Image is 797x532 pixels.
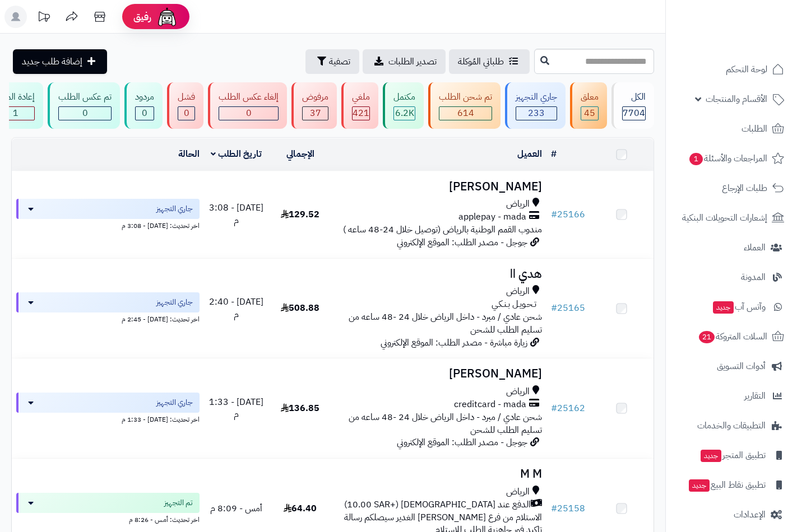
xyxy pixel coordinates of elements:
span: زيارة مباشرة - مصدر الطلب: الموقع الإلكتروني [381,336,527,349]
span: الطلبات [742,121,767,137]
div: 0 [178,107,194,120]
a: تحديثات المنصة [30,6,58,31]
span: 421 [353,106,369,120]
span: جاري التجهيز [156,297,193,308]
img: ai-face.png [156,6,178,28]
a: جاري التجهيز 233 [503,82,568,129]
div: 6179 [394,107,415,120]
a: تصدير الطلبات [363,49,446,74]
span: جديد [701,450,721,462]
span: طلبات الإرجاع [722,180,767,196]
span: مندوب القمم الوطنية بالرياض (توصيل خلال 24-48 ساعه ) [343,223,542,236]
a: العملاء [673,234,790,261]
div: معلق [581,91,599,104]
div: تم عكس الطلب [58,91,112,104]
span: 0 [246,106,252,120]
span: 614 [457,106,474,120]
a: #25165 [551,301,585,315]
a: الحالة [178,147,200,161]
div: جاري التجهيز [516,91,557,104]
div: 0 [136,107,154,120]
a: ملغي 421 [339,82,381,129]
a: المراجعات والأسئلة1 [673,145,790,172]
span: تطبيق نقاط البيع [688,477,766,493]
span: رفيق [133,10,151,24]
span: وآتس آب [712,299,766,315]
a: مرفوض 37 [289,82,339,129]
span: 1 [13,106,18,120]
span: الدفع عند [DEMOGRAPHIC_DATA] (+10.00 SAR) [344,498,531,511]
span: creditcard - mada [454,398,526,411]
span: 508.88 [281,301,319,315]
span: تـحـويـل بـنـكـي [492,298,536,311]
a: طلبات الإرجاع [673,175,790,202]
div: 233 [516,107,557,120]
span: أمس - 8:09 م [210,502,262,515]
span: [DATE] - 3:08 م [209,201,263,227]
span: 64.40 [284,502,317,515]
div: اخر تحديث: [DATE] - 1:33 م [16,413,200,424]
h3: [PERSON_NAME] [337,367,541,380]
span: إضافة طلب جديد [22,55,82,68]
a: مكتمل 6.2K [381,82,426,129]
img: logo-2.png [721,31,786,55]
a: وآتس آبجديد [673,293,790,320]
a: تطبيق نقاط البيعجديد [673,472,790,498]
span: 7704 [623,106,645,120]
span: جديد [689,479,710,492]
span: الأقسام والمنتجات [706,91,767,107]
span: الرياض [506,385,530,398]
span: الرياض [506,198,530,211]
span: جاري التجهيز [156,203,193,214]
a: الإعدادات [673,501,790,528]
a: الكل7704 [609,82,656,129]
span: إشعارات التحويلات البنكية [682,210,767,226]
span: طلباتي المُوكلة [458,55,504,68]
a: أدوات التسويق [673,353,790,380]
span: تطبيق المتجر [699,447,766,463]
h3: M M [337,468,541,480]
a: #25166 [551,208,585,221]
div: مردود [135,91,154,104]
a: إلغاء عكس الطلب 0 [206,82,289,129]
a: المدونة [673,264,790,291]
span: [DATE] - 1:33 م [209,395,263,422]
a: #25162 [551,402,585,415]
div: 37 [303,107,328,120]
h3: [PERSON_NAME] [337,180,541,193]
div: تم شحن الطلب [439,91,492,104]
a: التقارير [673,382,790,409]
span: جوجل - مصدر الطلب: الموقع الإلكتروني [397,436,527,449]
a: معلق 45 [568,82,609,129]
span: applepay - mada [458,211,526,223]
a: تاريخ الطلب [211,147,262,161]
a: السلات المتروكة21 [673,323,790,350]
div: 45 [581,107,598,120]
span: 0 [82,106,88,120]
span: تم التجهيز [164,497,193,508]
span: 45 [584,106,595,120]
span: الرياض [506,285,530,298]
a: لوحة التحكم [673,56,790,83]
span: # [551,301,557,315]
div: فشل [178,91,195,104]
span: التطبيقات والخدمات [697,418,766,433]
span: جديد [713,301,734,314]
span: شحن عادي / مبرد - داخل الرياض خلال 24 -48 ساعه من تسليم الطلب للشحن [349,310,542,337]
a: إشعارات التحويلات البنكية [673,204,790,231]
div: ملغي [352,91,370,104]
div: اخر تحديث: أمس - 8:26 م [16,513,200,525]
span: # [551,502,557,515]
a: تم عكس الطلب 0 [45,82,122,129]
span: 1 [689,153,703,165]
span: جاري التجهيز [156,397,193,408]
span: أدوات التسويق [717,358,766,374]
span: تصدير الطلبات [388,55,437,68]
div: مكتمل [393,91,415,104]
a: التطبيقات والخدمات [673,412,790,439]
span: المدونة [741,269,766,285]
span: # [551,402,557,415]
span: 136.85 [281,402,319,415]
a: #25158 [551,502,585,515]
